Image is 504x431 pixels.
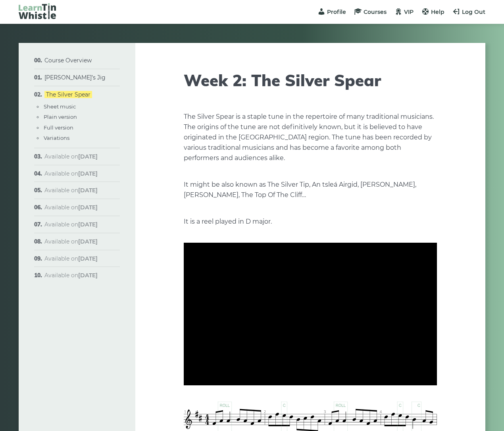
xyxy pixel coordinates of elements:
a: Courses [354,8,387,15]
span: Available on [44,272,98,279]
strong: [DATE] [78,170,98,177]
a: Course Overview [44,57,92,64]
p: It might be also known as The Silver Tip, An tsleá Airgid, [PERSON_NAME], [PERSON_NAME], The Top ... [184,180,437,200]
h1: Week 2: The Silver Spear [184,71,437,90]
span: Courses [364,8,387,15]
a: Variations [44,135,69,141]
span: Available on [44,187,98,194]
strong: [DATE] [78,204,98,211]
span: Available on [44,153,98,160]
a: VIP [394,8,414,15]
span: Available on [44,221,98,228]
img: LearnTinWhistle.com [19,3,56,19]
span: Available on [44,238,98,245]
p: It is a reel played in D major. [184,216,437,227]
strong: [DATE] [78,255,98,262]
a: Log Out [452,8,485,15]
strong: [DATE] [78,187,98,194]
strong: [DATE] [78,272,98,279]
span: Log Out [462,8,485,15]
a: The Silver Spear [44,91,92,98]
strong: [DATE] [78,238,98,245]
strong: [DATE] [78,153,98,160]
span: Available on [44,170,98,177]
span: VIP [404,8,414,15]
a: Full version [44,124,73,131]
span: Available on [44,255,98,262]
span: Help [431,8,444,15]
a: Help [421,8,444,15]
span: Available on [44,204,98,211]
a: Sheet music [44,103,76,110]
p: The Silver Spear is a staple tune in the repertoire of many traditional musicians. The origins of... [184,112,437,163]
a: Plain version [44,114,77,120]
span: Profile [327,8,346,15]
a: Profile [317,8,346,15]
strong: [DATE] [78,221,98,228]
a: [PERSON_NAME]’s Jig [44,74,106,81]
